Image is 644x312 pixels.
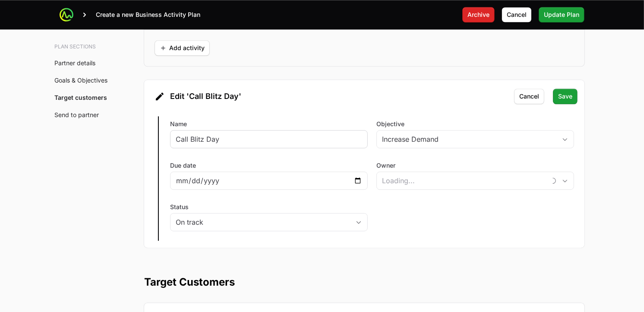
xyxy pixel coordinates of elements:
[60,8,73,22] img: ActivitySource
[170,213,367,231] button: On track
[170,90,241,102] span: Edit 'Call Blitz Day'
[467,10,489,20] span: Archive
[462,7,495,22] button: Archive
[382,134,556,144] div: Increase Demand
[170,203,368,211] label: Status
[376,120,574,128] label: Objective
[556,172,574,189] div: Open
[514,89,544,104] button: Cancel
[377,172,546,189] input: Loading...
[519,91,539,102] span: Cancel
[170,161,196,170] label: Due date
[54,43,113,50] h3: Plan sections
[54,59,95,67] a: Partner details
[507,10,527,20] span: Cancel
[170,120,187,128] label: Name
[155,40,210,56] button: Add activity
[377,131,574,148] button: Increase Demand
[544,10,579,20] span: Update Plan
[54,76,107,84] a: Goals & Objectives
[54,111,99,118] a: Send to partner
[502,7,532,22] button: Cancel
[376,161,574,170] label: Owner
[558,91,572,102] span: Save
[553,89,578,104] button: Save
[144,275,584,289] h2: Target Customers
[539,7,584,22] button: Update Plan
[54,94,107,101] a: Target customers
[96,10,200,19] p: Create a new Business Activity Plan
[176,217,350,227] div: On track
[160,43,205,53] span: Add activity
